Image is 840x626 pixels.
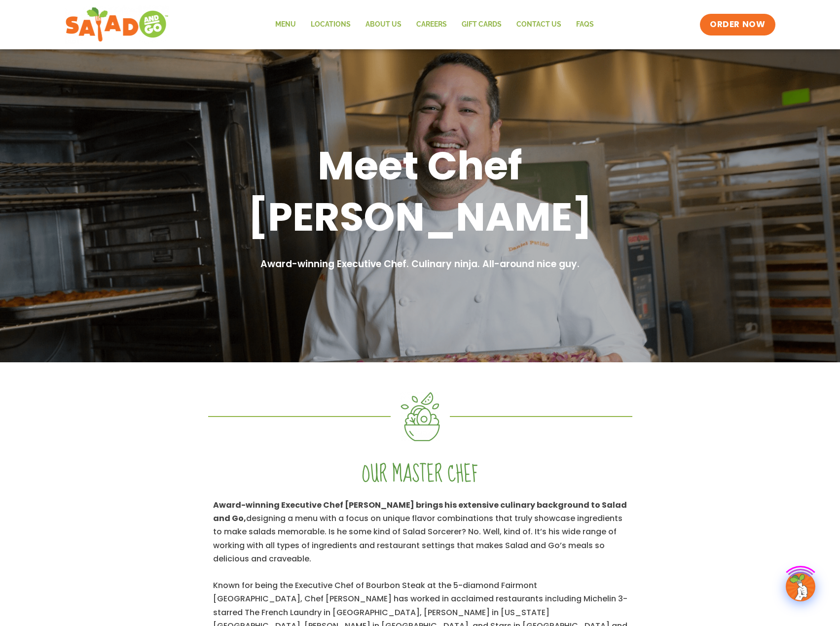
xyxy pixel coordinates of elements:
[509,13,569,36] a: Contact Us
[164,257,677,272] h2: Award-winning Executive Chef. Culinary ninja. All-around nice guy.
[409,13,454,36] a: Careers
[303,13,358,36] a: Locations
[401,392,440,441] img: Asset 4@2x
[700,14,775,35] a: ORDER NOW
[268,13,601,36] nav: Menu
[213,498,627,565] p: designing a menu with a focus on unique flavor combinations that truly showcase ingredients to ma...
[213,499,627,524] strong: Award-winning Executive Chef [PERSON_NAME] brings his extensive culinary background to Salad and Go,
[358,13,409,36] a: About Us
[569,13,601,36] a: FAQs
[164,140,677,243] h1: Meet Chef [PERSON_NAME]
[213,461,627,488] h2: Our master chef
[710,19,765,31] span: ORDER NOW
[268,13,303,36] a: Menu
[65,5,169,44] img: new-SAG-logo-768×292
[454,13,509,36] a: GIFT CARDS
